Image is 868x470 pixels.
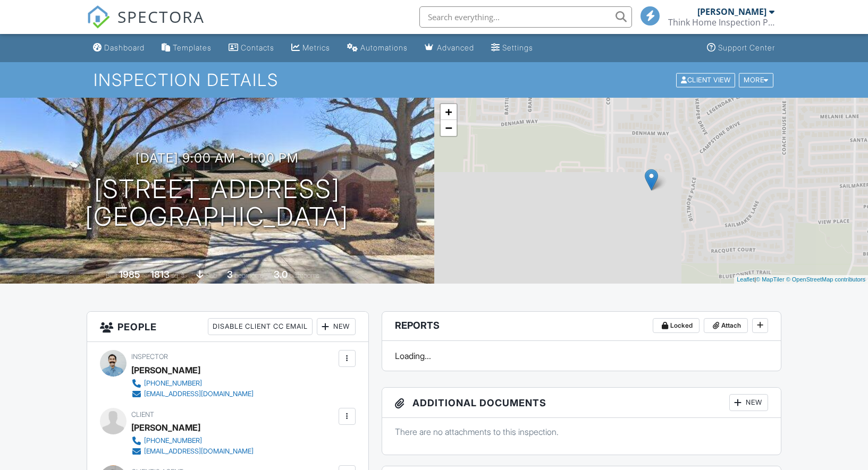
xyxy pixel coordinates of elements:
[420,38,478,58] a: Advanced
[676,73,735,87] div: Client View
[136,151,299,165] h3: [DATE] 9:00 am - 1:00 pm
[87,14,205,37] a: SPECTORA
[208,318,313,335] div: Disable Client CC Email
[487,38,537,58] a: Settings
[150,269,170,280] div: 1813
[87,312,368,342] h3: People
[157,38,216,58] a: Templates
[89,38,149,58] a: Dashboard
[131,389,254,399] a: [EMAIL_ADDRESS][DOMAIN_NAME]
[117,5,205,28] span: SPECTORA
[94,71,774,89] h1: Inspection Details
[737,276,754,283] a: Leaflet
[289,271,319,279] span: bathrooms
[287,38,334,58] a: Metrics
[205,271,217,279] span: slab
[734,275,868,284] div: |
[224,38,279,58] a: Contacts
[502,43,533,52] div: Settings
[131,420,200,435] div: [PERSON_NAME]
[144,437,202,445] div: [PHONE_NUMBER]
[144,379,202,388] div: [PHONE_NUMBER]
[85,175,349,232] h1: [STREET_ADDRESS] [GEOGRAPHIC_DATA]
[437,43,474,52] div: Advanced
[441,104,457,120] a: Zoom in
[87,5,110,29] img: The Best Home Inspection Software - Spectora
[668,17,774,28] div: Think Home Inspection PLLC
[274,269,288,280] div: 3.0
[756,276,785,283] a: © MapTiler
[739,73,773,87] div: More
[131,411,154,418] span: Client
[395,426,768,438] p: There are no attachments to this inspection.
[131,353,168,361] span: Inspector
[729,394,768,411] div: New
[234,271,264,279] span: bedrooms
[241,43,274,52] div: Contacts
[173,43,212,52] div: Templates
[419,6,632,28] input: Search everything...
[131,362,200,378] div: [PERSON_NAME]
[697,6,766,17] div: [PERSON_NAME]
[382,388,781,418] h3: Additional Documents
[718,43,775,52] div: Support Center
[343,38,412,58] a: Automations (Basic)
[360,43,408,52] div: Automations
[703,38,779,58] a: Support Center
[131,435,254,446] a: [PHONE_NUMBER]
[119,269,140,280] div: 1985
[144,390,254,398] div: [EMAIL_ADDRESS][DOMAIN_NAME]
[104,43,145,52] div: Dashboard
[302,43,330,52] div: Metrics
[131,446,254,457] a: [EMAIL_ADDRESS][DOMAIN_NAME]
[171,271,186,279] span: sq. ft.
[317,318,356,335] div: New
[227,269,233,280] div: 3
[106,271,117,279] span: Built
[441,120,457,136] a: Zoom out
[144,447,254,456] div: [EMAIL_ADDRESS][DOMAIN_NAME]
[786,276,865,283] a: © OpenStreetMap contributors
[131,378,254,389] a: [PHONE_NUMBER]
[675,75,738,83] a: Client View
